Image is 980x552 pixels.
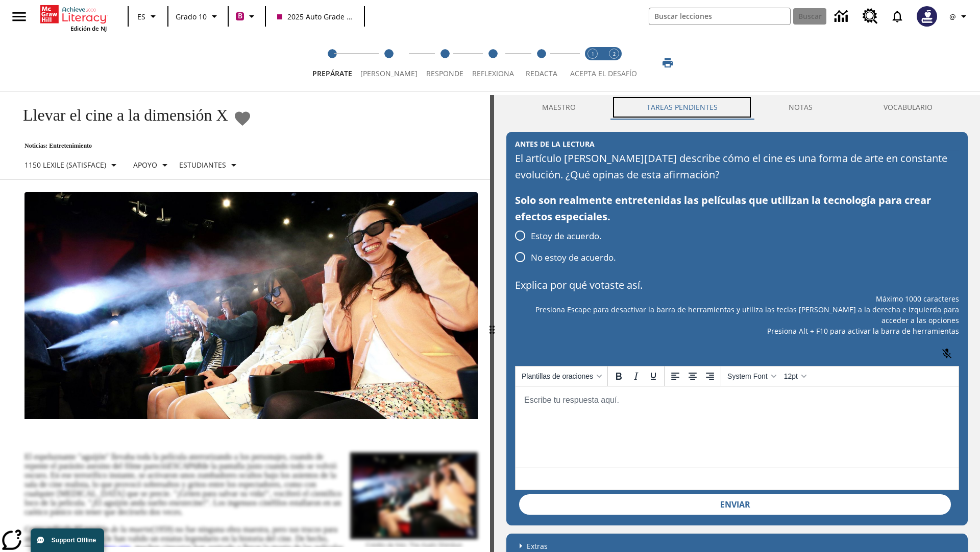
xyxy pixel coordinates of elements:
span: 12pt [784,372,798,380]
button: Reflexiona step 4 of 5 [464,35,522,91]
a: Notificaciones [884,3,911,30]
p: Explica por qué votaste así. [515,277,959,293]
p: Máximo 1000 caracteres [515,293,959,304]
button: Lenguaje: ES, Selecciona un idioma [132,7,164,26]
button: VOCABULARIO [848,95,968,120]
button: Align center [684,367,701,385]
button: Imprimir [651,54,684,72]
div: activity [494,95,980,552]
p: Apoyo [133,159,157,170]
button: Añadir a mis Favoritas - Llevar el cine a la dimensión X [233,109,252,127]
h2: Antes de la lectura [515,139,595,150]
div: Portada [40,3,107,32]
button: Support Offline [31,528,104,552]
img: El panel situado frente a los asientos rocía con agua nebulizada al feliz público en un cine equi... [24,192,478,419]
button: Boost El color de la clase es rojo violeta. Cambiar el color de la clase. [232,7,262,26]
button: Haga clic para activar la función de reconocimiento de voz [935,341,959,366]
img: Avatar [917,6,937,27]
button: TAREAS PENDIENTES [611,95,753,120]
button: Underline [645,367,662,385]
div: Solo son realmente entretenidas las películas que utilizan la tecnología para crear efectos espec... [515,192,959,225]
button: Acepta el desafío contesta step 2 of 2 [599,35,629,91]
button: Italic [627,367,645,385]
button: Bold [610,367,627,385]
p: Noticias: Entretenimiento [12,142,252,150]
span: System Font [727,372,768,380]
a: Centro de recursos, Se abrirá en una pestaña nueva. [856,3,884,30]
button: Lee step 2 of 5 [352,35,426,91]
h1: Llevar el cine a la dimensión X [12,106,228,125]
div: Instructional Panel Tabs [506,95,968,120]
span: 2025 Auto Grade 10 [277,11,353,22]
button: Enviar [519,494,951,515]
div: Pulsa la tecla de intro o la barra espaciadora y luego presiona las flechas de derecha e izquierd... [490,95,494,552]
span: Reflexiona [472,68,514,78]
button: Seleccione Lexile, 1150 Lexile (Satisface) [20,156,124,174]
span: [PERSON_NAME] [360,68,418,78]
span: Grado 10 [176,11,207,22]
div: poll [515,225,624,268]
button: Tipo de apoyo, Apoyo [129,156,175,174]
p: 1150 Lexile (Satisface) [24,159,106,170]
button: Font sizes [780,367,810,385]
span: Estoy de acuerdo. [531,229,602,243]
button: Acepta el desafío lee step 1 of 2 [578,35,607,91]
button: Escoja un nuevo avatar [911,3,943,30]
button: Seleccionar estudiante [175,156,244,174]
span: No estoy de acuerdo. [531,251,616,264]
button: Align left [667,367,684,385]
button: NOTAS [753,95,848,120]
p: Presiona Escape para desactivar la barra de herramientas y utiliza las teclas [PERSON_NAME] a la ... [515,304,959,326]
button: Maestro [506,95,611,120]
button: Abrir el menú lateral [4,2,34,32]
button: Plantillas de oraciones [518,367,605,385]
div: El artículo [PERSON_NAME][DATE] describe cómo el cine es una forma de arte en constante evolución... [515,150,959,183]
a: Centro de información [828,3,856,31]
button: Prepárate step 1 of 5 [304,35,360,91]
p: Presiona Alt + F10 para activar la barra de herramientas [515,326,959,336]
span: @ [949,11,956,22]
span: ACEPTA EL DESAFÍO [570,68,637,78]
button: Responde step 3 of 5 [418,35,472,91]
span: Plantillas de oraciones [522,372,593,380]
span: ES [137,11,145,22]
text: 2 [613,51,616,57]
button: Grado: Grado 10, Elige un grado [171,7,225,26]
button: Perfil/Configuración [943,7,976,26]
span: Edición de NJ [70,25,107,32]
p: Estudiantes [179,159,226,170]
button: Fonts [723,367,780,385]
text: 1 [592,51,594,57]
span: Redacta [526,68,557,78]
button: Align right [701,367,719,385]
input: Buscar campo [649,8,790,25]
p: Extras [527,541,548,551]
iframe: Rich Text Area. Press ALT-0 for help. [516,386,959,468]
span: Responde [426,68,463,78]
span: Support Offline [52,537,96,544]
span: Prepárate [312,68,352,78]
span: B [238,10,242,22]
button: Redacta step 5 of 5 [514,35,569,91]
